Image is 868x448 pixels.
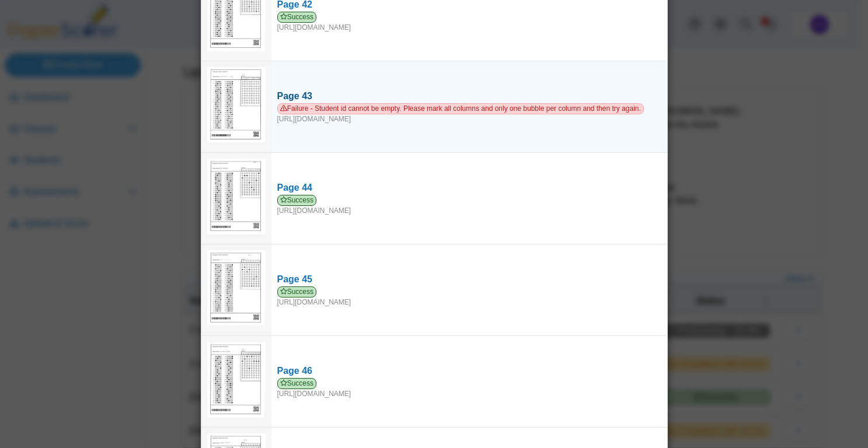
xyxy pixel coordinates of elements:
[277,378,661,399] div: [URL][DOMAIN_NAME]
[277,286,661,307] div: [URL][DOMAIN_NAME]
[277,195,661,216] div: [URL][DOMAIN_NAME]
[277,103,644,114] span: Failure - Student id cannot be empty. Please mark all columns and only one bubble per column and ...
[277,286,317,297] span: Success
[207,250,266,326] img: 3185022_SEPTEMBER_30_2025T23_33_6_951000000.jpeg
[277,273,661,286] div: Page 45
[277,181,661,194] div: Page 44
[271,176,667,221] a: Page 44 Success [URL][DOMAIN_NAME]
[277,103,661,124] div: [URL][DOMAIN_NAME]
[277,12,317,23] span: Success
[277,12,661,33] div: [URL][DOMAIN_NAME]
[207,159,266,235] img: 3185026_SEPTEMBER_30_2025T23_33_10_496000000.jpeg
[277,90,661,103] div: Page 43
[207,342,266,418] img: 3185025_SEPTEMBER_30_2025T23_33_0_42000000.jpeg
[271,84,667,129] a: Page 43 Failure - Student id cannot be empty. Please mark all columns and only one bubble per col...
[277,195,317,206] span: Success
[277,378,317,389] span: Success
[271,359,667,404] a: Page 46 Success [URL][DOMAIN_NAME]
[207,67,266,142] img: web_3aWXXn3JB1XTtvK4O0nU1RG5YGiac53WX3QAa2vF_SEPTEMBER_30_2025T23_33_5_578000000.jpg
[277,365,661,377] div: Page 46
[271,267,667,313] a: Page 45 Success [URL][DOMAIN_NAME]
